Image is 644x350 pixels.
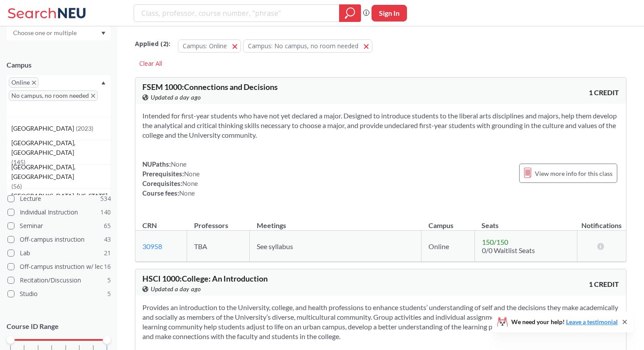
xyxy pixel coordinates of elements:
label: Lab [7,247,111,259]
div: CRN [142,221,157,230]
span: 5 [107,289,111,299]
span: No campus, no room neededX to remove pill [9,90,98,101]
label: Studio [7,288,111,300]
span: View more info for this class [535,168,612,179]
span: ( 56 ) [11,182,22,190]
td: Online [421,231,475,262]
span: ( 145 ) [11,158,25,166]
a: 30958 [142,242,162,250]
span: 1 CREDIT [589,88,619,97]
span: 150 / 150 [482,238,508,246]
th: Campus [421,212,475,231]
span: Updated a day ago [151,93,201,102]
span: We need your help! [511,319,618,325]
span: None [179,189,195,197]
span: ( 2023 ) [76,125,93,132]
span: 0/0 Waitlist Seats [482,246,535,254]
span: [GEOGRAPHIC_DATA], [GEOGRAPHIC_DATA] [11,162,110,182]
span: [GEOGRAPHIC_DATA] [11,124,76,133]
p: Course ID Range [7,321,111,332]
span: 534 [100,194,111,204]
section: Intended for first-year students who have not yet declared a major. Designed to introduce student... [142,111,619,140]
td: TBA [187,231,250,262]
span: 43 [104,235,111,244]
span: 140 [100,207,111,217]
button: Campus: No campus, no room needed [243,39,372,53]
th: Professors [187,212,250,231]
div: OnlineX to remove pillNo campus, no room neededX to remove pillDropdown arrow[GEOGRAPHIC_DATA](20... [7,75,111,116]
div: NUPaths: Prerequisites: Corequisites: Course fees: [142,159,200,198]
div: Dropdown arrow [7,25,111,40]
a: Leave a testimonial [566,318,618,325]
span: Applied ( 2 ): [135,39,170,49]
button: Sign In [372,5,407,21]
label: Off-campus instruction [7,234,111,245]
span: 21 [104,248,111,258]
span: Campus: Online [183,42,227,50]
span: 5 [107,275,111,285]
div: Campus [7,60,111,70]
span: 65 [104,221,111,231]
span: HSCI 1000 : College: An Introduction [142,274,268,283]
section: Provides an introduction to the University, college, and health professions to enhance students’ ... [142,303,619,341]
span: See syllabus [257,242,293,250]
span: 16 [104,262,111,271]
th: Notifications [577,212,626,231]
div: Clear All [135,57,166,70]
svg: X to remove pill [91,94,95,98]
label: Lecture [7,193,111,204]
span: [GEOGRAPHIC_DATA], [GEOGRAPHIC_DATA] [11,138,110,157]
label: Off-campus instruction w/ lec [7,261,111,272]
svg: Dropdown arrow [101,81,106,85]
th: Meetings [250,212,421,231]
span: None [184,170,200,178]
svg: Dropdown arrow [101,32,106,35]
th: Seats [474,212,577,231]
span: None [182,179,198,187]
input: Choose one or multiple [9,28,82,38]
span: None [171,160,187,168]
span: Campus: No campus, no room needed [248,42,358,50]
span: FSEM 1000 : Connections and Decisions [142,82,278,92]
label: Recitation/Discussion [7,275,111,286]
label: Individual Instruction [7,207,111,218]
span: [GEOGRAPHIC_DATA], [US_STATE] [11,191,109,201]
span: 1 CREDIT [589,279,619,289]
button: Campus: Online [178,39,241,53]
div: magnifying glass [339,4,361,22]
span: OnlineX to remove pill [9,77,39,88]
svg: X to remove pill [32,81,36,85]
span: Updated a day ago [151,284,201,294]
input: Class, professor, course number, "phrase" [141,6,333,21]
label: Seminar [7,220,111,232]
svg: magnifying glass [345,7,355,19]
